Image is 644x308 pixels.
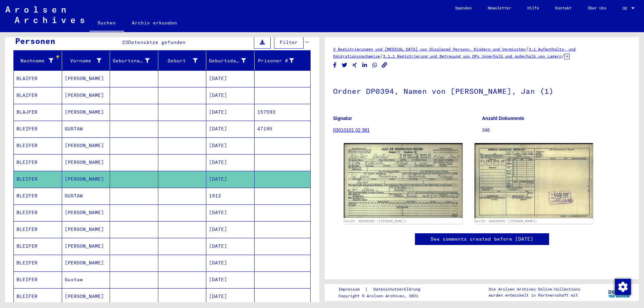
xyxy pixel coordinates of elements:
mat-cell: [DATE] [206,255,255,271]
div: Prisoner # [257,57,294,64]
mat-cell: GUSTAW [62,188,110,204]
mat-cell: [PERSON_NAME] [62,154,110,171]
img: yv_logo.png [607,284,632,301]
mat-header-cell: Geburt‏ [158,51,207,70]
mat-cell: [DATE] [206,87,255,104]
a: Impressum [338,286,365,293]
mat-cell: BLEIFER [14,121,62,137]
p: Copyright © Arolsen Archives, 2021 [338,293,428,299]
mat-cell: [PERSON_NAME] [62,171,110,187]
a: Archiv erkunden [124,15,185,31]
span: / [526,46,529,52]
a: 3 Registrierungen und [MEDICAL_DATA] von Displaced Persons, Kindern und Vermissten [333,47,526,52]
mat-cell: [DATE] [206,70,255,87]
mat-cell: [PERSON_NAME] [62,238,110,254]
mat-cell: [DATE] [206,221,255,238]
mat-cell: BLAJFER [14,104,62,120]
mat-cell: [DATE] [206,121,255,137]
div: Geburtsname [113,57,150,64]
mat-cell: [DATE] [206,171,255,187]
a: DocID: 66626505 ([PERSON_NAME]) [344,219,407,223]
div: Personen [15,35,55,47]
span: 23 [122,39,128,45]
div: Nachname [16,57,53,64]
a: See comments created before [DATE] [431,236,533,243]
mat-cell: Gustaw [62,271,110,288]
a: 3.1.1 Registrierung und Betreuung von DPs innerhalb und außerhalb von Lagern [383,54,561,59]
mat-header-cell: Vorname [62,51,110,70]
mat-cell: [PERSON_NAME] [62,104,110,120]
div: | [338,286,428,293]
mat-cell: BLEIFER [14,288,62,305]
a: Datenschutzerklärung [368,286,428,293]
div: Geburt‏ [161,55,206,66]
div: Vorname [65,55,110,66]
mat-cell: BLEIFER [14,188,62,204]
button: Share on WhatsApp [371,61,378,69]
mat-cell: BLAIFER [14,70,62,87]
b: Signatur [333,116,352,121]
mat-cell: 157593 [255,104,311,120]
button: Share on LinkedIn [361,61,368,69]
div: Zustimmung ändern [614,279,631,295]
mat-cell: [PERSON_NAME] [62,70,110,87]
span: Filter [280,39,298,45]
h1: Ordner DP0394, Namen von [PERSON_NAME], Jan (1) [333,76,631,105]
img: Zustimmung ändern [615,279,631,295]
img: 002.jpg [475,143,593,218]
mat-cell: BLEIFER [14,204,62,221]
mat-cell: [DATE] [206,154,255,171]
button: Filter [274,36,304,49]
mat-header-cell: Geburtsname [110,51,158,70]
mat-cell: [DATE] [206,238,255,254]
mat-cell: [PERSON_NAME] [62,288,110,305]
span: / [561,53,565,59]
mat-header-cell: Nachname [14,51,62,70]
div: Prisoner # [257,55,303,66]
div: Geburtsdatum [209,57,246,64]
button: Share on Xing [351,61,358,69]
div: Geburtsname [113,55,158,66]
span: / [380,53,383,59]
div: Nachname [16,55,62,66]
a: DocID: 66626505 ([PERSON_NAME]) [475,219,537,223]
a: Suchen [90,15,124,32]
img: 001.jpg [344,143,463,218]
mat-cell: [DATE] [206,204,255,221]
mat-cell: BLAIFER [14,87,62,104]
button: Share on Twitter [341,61,348,69]
b: Anzahl Dokumente [482,116,524,121]
mat-header-cell: Prisoner # [255,51,311,70]
mat-cell: BLEIFER [14,238,62,254]
mat-cell: [PERSON_NAME] [62,204,110,221]
mat-cell: BLEIFER [14,255,62,271]
mat-cell: [DATE] [206,104,255,120]
div: Geburtsdatum [209,55,254,66]
mat-cell: 1912 [206,188,255,204]
mat-cell: 47195 [255,121,311,137]
mat-cell: BLEIFER [14,154,62,171]
button: Share on Facebook [331,61,338,69]
mat-cell: [DATE] [206,288,255,305]
mat-cell: BLEIFER [14,271,62,288]
button: Copy link [381,61,388,69]
mat-cell: BLEIFER [14,221,62,238]
mat-cell: BLEIFER [14,137,62,154]
mat-cell: BLEIFER [14,171,62,187]
mat-cell: [PERSON_NAME] [62,221,110,238]
span: DE [623,6,630,11]
div: Geburt‏ [161,57,198,64]
p: Die Arolsen Archives Online-Collections [489,286,580,292]
mat-cell: [PERSON_NAME] [62,87,110,104]
mat-cell: [DATE] [206,137,255,154]
mat-header-cell: Geburtsdatum [206,51,255,70]
div: Vorname [65,57,102,64]
mat-cell: [PERSON_NAME] [62,255,110,271]
mat-cell: [PERSON_NAME] [62,137,110,154]
mat-cell: [DATE] [206,271,255,288]
mat-cell: GUSTAW [62,121,110,137]
p: wurden entwickelt in Partnerschaft mit [489,292,580,298]
p: 346 [482,127,631,134]
img: Arolsen_neg.svg [5,6,84,23]
span: Datensätze gefunden [128,39,185,45]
